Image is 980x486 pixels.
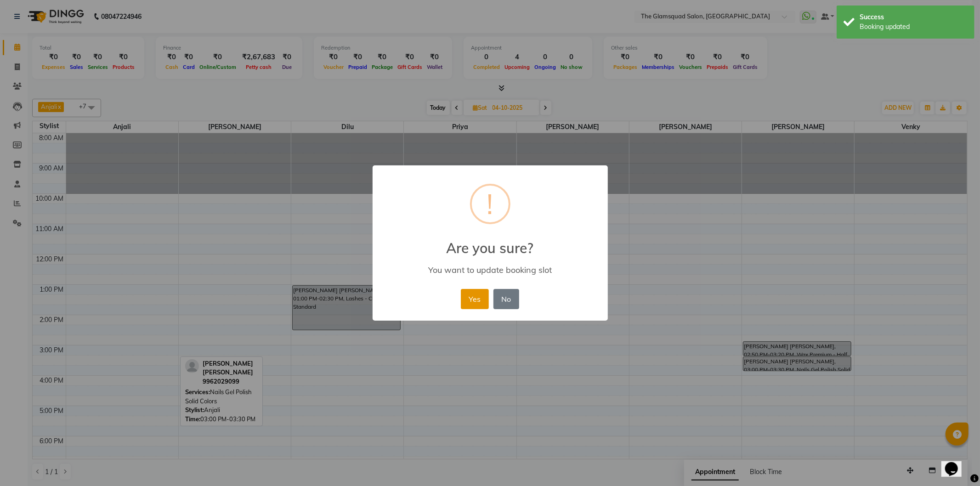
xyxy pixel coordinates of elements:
div: Booking updated [860,22,968,32]
button: Yes [461,289,489,309]
div: ! [487,186,493,222]
button: No [493,289,519,309]
iframe: chat widget [941,449,971,477]
div: You want to update booking slot [385,265,594,275]
div: Success [860,12,968,22]
h2: Are you sure? [373,229,608,256]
